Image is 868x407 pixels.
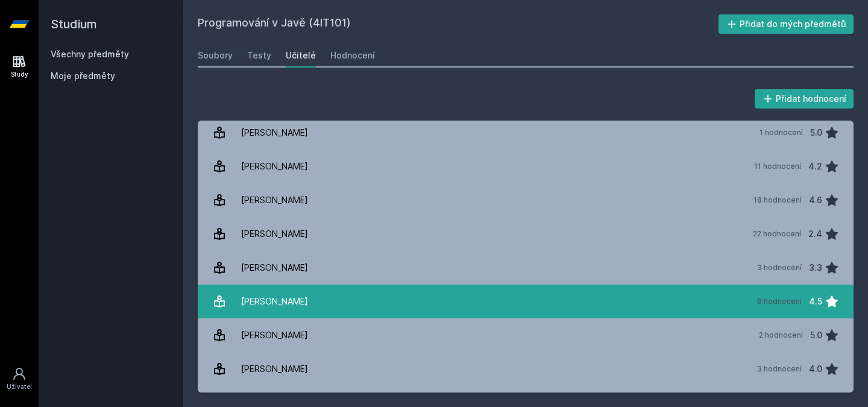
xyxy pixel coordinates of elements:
div: [PERSON_NAME] [241,256,308,280]
div: 3.3 [809,256,822,280]
div: Učitelé [286,49,316,62]
div: [PERSON_NAME] [241,323,308,347]
div: 2.4 [808,222,822,246]
a: Soubory [198,43,233,68]
div: [PERSON_NAME] [241,154,308,178]
a: [PERSON_NAME] 1 hodnocení 5.0 [198,116,854,150]
a: [PERSON_NAME] 2 hodnocení 5.0 [198,318,854,352]
a: [PERSON_NAME] 11 hodnocení 4.2 [198,150,854,183]
div: 4.5 [809,289,822,314]
a: Study [2,48,36,85]
div: 11 hodnocení [754,162,801,171]
div: [PERSON_NAME] [241,188,308,212]
div: 3 hodnocení [757,364,802,374]
div: [PERSON_NAME] [241,222,308,246]
a: Všechny předměty [51,49,129,59]
div: 3 hodnocení [757,263,802,273]
h2: Programování v Javě (4IT101) [198,14,719,34]
a: Uživatel [2,361,36,397]
div: Study [11,70,28,79]
div: 4.6 [809,188,822,212]
div: [PERSON_NAME] [241,121,308,145]
div: 4.2 [808,154,822,178]
div: 1 hodnocení [759,128,803,137]
div: 22 hodnocení [753,229,801,239]
a: Testy [247,43,271,68]
a: [PERSON_NAME] 8 hodnocení 4.5 [198,285,854,318]
a: [PERSON_NAME] 22 hodnocení 2.4 [198,217,854,251]
a: Učitelé [286,43,316,68]
a: [PERSON_NAME] 18 hodnocení 4.6 [198,183,854,217]
div: Soubory [198,49,233,62]
div: Testy [247,49,271,62]
div: 5.0 [810,323,822,347]
div: 8 hodnocení [757,297,802,306]
div: 2 hodnocení [759,330,803,340]
span: Moje předměty [51,70,115,82]
div: Hodnocení [330,49,375,62]
button: Přidat do mých předmětů [719,14,854,34]
a: [PERSON_NAME] 3 hodnocení 4.0 [198,352,854,386]
div: 18 hodnocení [753,195,802,205]
div: Uživatel [7,382,32,391]
a: [PERSON_NAME] 3 hodnocení 3.3 [198,251,854,285]
div: [PERSON_NAME] [241,289,308,314]
button: Přidat hodnocení [755,89,854,109]
a: Hodnocení [330,43,375,68]
div: [PERSON_NAME] [241,357,308,381]
div: 5.0 [810,121,822,145]
div: 4.0 [809,357,822,381]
